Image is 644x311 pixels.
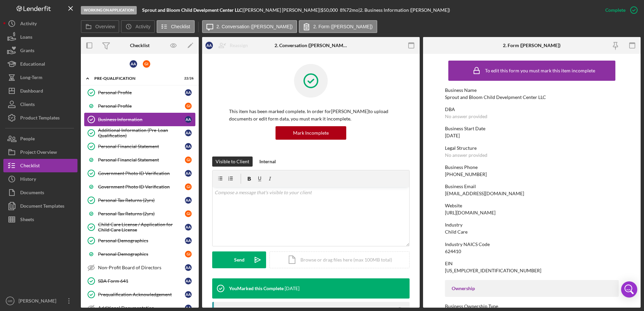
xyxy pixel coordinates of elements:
a: Child Care License / Application for Child Care LicenseAA [84,220,195,234]
div: A A [130,60,137,68]
a: Personal DemographicsAA [84,234,195,247]
a: Loans [3,30,77,44]
div: A A [205,42,213,49]
button: Complete [599,3,641,17]
a: Government Photo ID VerificationGI [84,180,195,194]
div: Government Photo ID Verification [98,171,185,176]
div: G I [185,251,192,257]
div: Product Templates [20,111,60,126]
a: Additional Information (Pre-Loan Qualification)AA [84,126,195,140]
button: Dashboard [3,84,77,98]
div: Business Start Date [445,126,619,131]
button: Clients [3,98,77,111]
button: Mark Incomplete [276,126,346,140]
a: History [3,172,77,186]
button: Grants [3,44,77,57]
div: Grants [20,44,34,59]
div: 22 / 26 [182,76,194,80]
div: | [142,7,244,13]
div: A A [185,170,192,177]
p: This item has been marked complete. In order for [PERSON_NAME] to upload documents or edit form d... [229,108,393,123]
div: [US_EMPLOYER_IDENTIFICATION_NUMBER] [445,268,541,273]
div: [PERSON_NAME] [PERSON_NAME] | [244,7,321,13]
div: Business Email [445,184,619,189]
div: Long-Term [20,71,42,86]
div: A A [185,224,192,231]
div: Industry [445,222,619,228]
div: G I [185,210,192,217]
div: Business Information [98,117,185,122]
div: Child Care [445,229,468,235]
button: Documents [3,186,77,199]
div: Send [234,251,245,268]
a: Business InformationAA [84,113,195,126]
div: Non-Profit Board of Directors [98,265,185,270]
div: Pre-Qualification [94,76,177,80]
button: Project Overview [3,145,77,159]
div: A A [185,143,192,150]
div: G I [143,60,150,68]
div: Industry NAICS Code [445,242,619,247]
button: 2. Form ([PERSON_NAME]) [299,20,377,33]
div: Personal Demographics [98,251,185,257]
div: To edit this form you must mark this item incomplete [485,68,595,73]
div: A A [185,130,192,136]
div: Personal Demographics [98,238,185,243]
a: Personal DemographicsGI [84,247,195,261]
button: People [3,132,77,145]
a: Personal ProfileAA [84,86,195,99]
div: No answer provided [445,152,487,158]
a: SBA Form 641AA [84,274,195,288]
div: Personal Profile [98,103,185,109]
div: Dashboard [20,84,43,99]
button: Activity [3,17,77,30]
div: Visible to Client [216,157,249,167]
button: Internal [256,157,279,167]
a: Personal Tax Returns (2yrs)GI [84,207,195,220]
div: Additional Information (Pre-Loan Qualification) [98,128,185,138]
div: Checklist [130,43,150,48]
div: History [20,172,36,187]
div: Educational [20,57,45,72]
div: You Marked this Complete [229,286,284,291]
div: Mark Incomplete [293,126,329,140]
button: Activity [121,20,155,33]
button: Checklist [157,20,195,33]
div: Child Care License / Application for Child Care License [98,222,185,233]
div: Legal Structure [445,145,619,151]
text: HR [8,299,12,303]
div: Business Name [445,88,619,93]
a: Non-Profit Board of DirectorsAA [84,261,195,274]
div: A A [185,197,192,204]
div: Document Templates [20,199,64,214]
div: A A [185,116,192,123]
label: Overview [95,24,115,29]
button: HR[PERSON_NAME] [3,294,77,308]
div: A A [185,89,192,96]
button: Educational [3,57,77,71]
div: Working on Application [81,6,137,14]
div: A A [185,291,192,298]
button: Send [212,251,266,268]
a: Government Photo ID VerificationAA [84,167,195,180]
div: [URL][DOMAIN_NAME] [445,210,495,215]
div: Checklist [20,159,40,174]
div: Business Ownership Type [445,304,619,309]
button: Overview [81,20,119,33]
button: Document Templates [3,199,77,213]
div: G I [185,183,192,190]
div: 72 mo [346,7,358,13]
a: Long-Term [3,71,77,84]
button: Visible to Client [212,157,253,167]
div: Loans [20,30,32,45]
div: Personal Financial Statement [98,144,185,149]
div: Sheets [20,213,34,228]
button: Product Templates [3,111,77,125]
div: Prequalification Acknowledgement [98,292,185,297]
a: Personal Tax Returns (2yrs)AA [84,194,195,207]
